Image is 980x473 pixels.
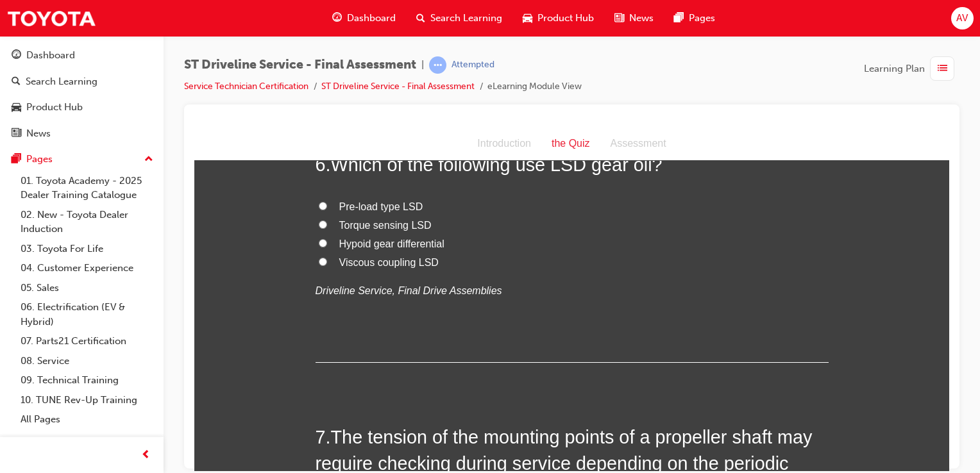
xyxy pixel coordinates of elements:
span: Dashboard [347,11,396,26]
span: Learning Plan [864,62,925,76]
input: Pre-load type LSD [124,74,133,83]
div: Dashboard [26,48,75,63]
span: Viscous coupling LSD [145,129,244,140]
a: 09. Technical Training [15,370,158,390]
span: pages-icon [12,154,21,165]
span: The tension of the mounting points of a propeller shaft may require checking during service depen... [121,299,618,372]
span: AV [956,11,968,26]
em: Driveline Service, Final Drive Assemblies [121,158,308,169]
a: 07. Parts21 Certification [15,331,158,351]
a: guage-iconDashboard [322,5,406,31]
a: Search Learning [5,70,158,94]
img: Trak [6,4,96,33]
span: search-icon [416,10,425,26]
span: news-icon [614,10,624,26]
span: | [421,58,424,72]
a: 03. Toyota For Life [15,239,158,259]
a: search-iconSearch Learning [406,5,512,31]
button: DashboardSearch LearningProduct HubNews [5,41,158,147]
input: Torque sensing LSD [124,93,133,101]
div: Attempted [452,59,494,71]
a: car-iconProduct Hub [512,5,604,31]
a: Dashboard [5,44,158,67]
input: Viscous coupling LSD [124,130,133,138]
a: 10. TUNE Rev-Up Training [15,390,158,410]
a: Product Hub [5,95,158,119]
span: Torque sensing LSD [145,92,237,103]
a: ST Driveline Service - Final Assessment [321,81,475,92]
button: AV [951,7,974,29]
span: prev-icon [141,447,151,463]
span: Search Learning [430,11,502,26]
span: car-icon [523,10,532,26]
div: Pages [26,152,53,167]
span: guage-icon [332,10,342,26]
button: Pages [5,147,158,171]
div: News [26,126,51,141]
a: 01. Toyota Academy - 2025 Dealer Training Catalogue [15,171,158,205]
a: News [5,122,158,145]
span: Hypoid gear differential [145,111,250,122]
h2: 7 . [121,297,634,374]
div: Product Hub [26,100,83,115]
a: pages-iconPages [664,5,725,31]
a: 06. Electrification (EV & Hybrid) [15,297,158,331]
span: Pages [689,11,715,26]
span: guage-icon [12,50,21,62]
span: list-icon [938,61,947,77]
span: news-icon [12,128,21,140]
div: Assessment [406,7,482,26]
a: 05. Sales [15,278,158,298]
span: pages-icon [674,10,684,26]
a: 02. New - Toyota Dealer Induction [15,205,158,239]
li: eLearning Module View [487,79,582,94]
div: Introduction [273,7,347,26]
a: All Pages [15,410,158,429]
span: News [629,11,654,26]
span: ST Driveline Service - Final Assessment [184,58,416,72]
a: 04. Customer Experience [15,258,158,278]
span: learningRecordVerb_ATTEMPT-icon [429,56,446,74]
span: Product Hub [537,11,594,26]
h2: 6 . [121,24,634,50]
span: search-icon [12,76,21,88]
button: Learning Plan [864,56,959,81]
input: Hypoid gear differential [124,112,133,120]
a: news-iconNews [604,5,664,31]
span: up-icon [144,151,153,168]
span: car-icon [12,102,21,113]
a: Service Technician Certification [184,81,308,92]
span: Pre-load type LSD [145,74,229,85]
div: the Quiz [347,7,406,26]
div: Search Learning [26,74,97,89]
span: Which of the following use LSD gear oil? [137,27,468,47]
a: 08. Service [15,351,158,371]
